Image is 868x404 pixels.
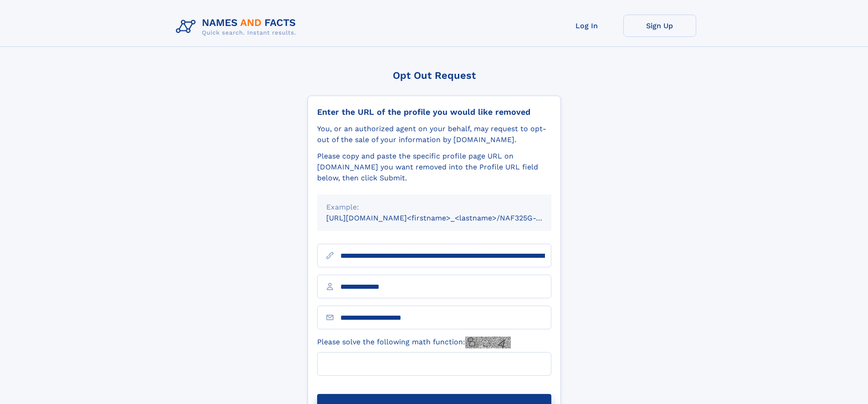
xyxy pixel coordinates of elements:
div: Please copy and paste the specific profile page URL on [DOMAIN_NAME] you want removed into the Pr... [317,151,551,184]
div: Enter the URL of the profile you would like removed [317,107,551,117]
div: Example: [326,202,542,213]
a: Log In [550,15,623,37]
small: [URL][DOMAIN_NAME]<firstname>_<lastname>/NAF325G-xxxxxxxx [326,214,569,222]
div: Opt Out Request [308,70,561,81]
img: Logo Names and Facts [172,15,303,39]
a: Sign Up [623,15,696,37]
label: Please solve the following math function: [317,337,511,348]
div: You, or an authorized agent on your behalf, may request to opt-out of the sale of your informatio... [317,123,551,145]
